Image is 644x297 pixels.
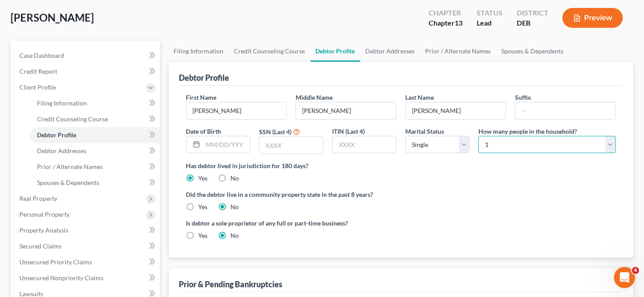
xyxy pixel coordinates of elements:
a: Filing Information [169,41,229,62]
label: Middle Name [296,93,333,102]
div: Chapter [429,8,463,18]
div: Lead [477,18,503,28]
div: Prior & Pending Bankruptcies [179,279,283,289]
span: Property Analysis [19,226,68,234]
a: Prior / Alternate Names [420,41,496,62]
input: -- [406,102,506,119]
span: Client Profile [19,83,56,91]
a: Debtor Addresses [30,143,160,159]
input: -- [187,102,287,119]
span: Case Dashboard [19,52,64,59]
label: Is debtor a sole proprietor of any full or part-time business? [186,218,397,228]
label: SSN (Last 4) [259,127,292,136]
a: Spouses & Dependents [496,41,569,62]
a: Filing Information [30,95,160,111]
label: Suffix [515,93,531,102]
a: Property Analysis [12,222,160,238]
label: No [231,203,239,211]
a: Secured Claims [12,238,160,254]
label: Yes [199,174,208,183]
a: Credit Report [12,64,160,79]
span: Unsecured Priority Claims [19,258,92,266]
span: Unsecured Nonpriority Claims [19,274,104,282]
span: Debtor Profile [37,131,76,139]
a: Debtor Profile [311,41,360,62]
label: Last Name [405,93,434,102]
a: Prior / Alternate Names [30,159,160,175]
input: XXXX [259,137,323,154]
label: How many people in the household? [478,127,577,136]
input: XXXX [333,136,396,153]
label: Did the debtor live in a community property state in the past 8 years? [186,190,616,199]
div: Chapter [429,18,463,28]
a: Unsecured Priority Claims [12,254,160,270]
input: MM/DD/YYYY [203,136,250,153]
span: Credit Report [19,68,57,75]
span: [PERSON_NAME] [11,11,94,24]
span: Debtor Addresses [37,147,86,154]
span: Prior / Alternate Names [37,163,103,170]
a: Debtor Addresses [360,41,420,62]
span: Real Property [19,195,57,202]
label: Has debtor lived in jurisdiction for 180 days? [186,161,616,170]
iframe: Intercom live chat [614,267,635,288]
div: District [517,8,548,18]
a: Spouses & Dependents [30,175,160,191]
span: Filing Information [37,99,87,107]
span: 13 [455,19,463,27]
a: Debtor Profile [30,127,160,143]
a: Case Dashboard [12,48,160,64]
div: DEB [517,18,548,28]
a: Credit Counseling Course [229,41,311,62]
div: Status [477,8,503,18]
input: M.I [296,102,396,119]
span: Personal Property [19,211,70,218]
label: No [231,174,239,183]
label: Yes [199,231,208,240]
span: Credit Counseling Course [37,115,108,123]
input: -- [515,102,615,119]
span: Spouses & Dependents [37,179,99,186]
span: 4 [632,267,639,274]
label: Yes [199,203,208,211]
label: First Name [186,93,217,102]
div: Debtor Profile [179,72,229,83]
label: No [231,231,239,240]
label: ITIN (Last 4) [332,127,365,136]
label: Marital Status [405,127,444,136]
a: Unsecured Nonpriority Claims [12,270,160,286]
span: Secured Claims [19,242,62,250]
a: Credit Counseling Course [30,111,160,127]
button: Preview [563,8,623,28]
label: Date of Birth [186,127,222,136]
